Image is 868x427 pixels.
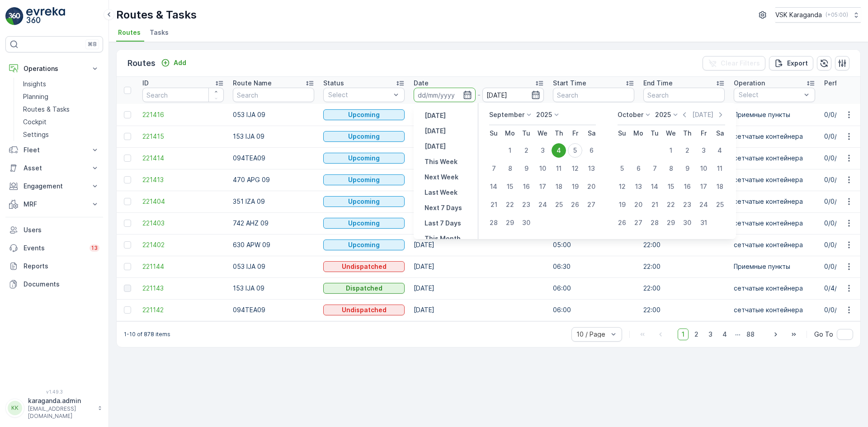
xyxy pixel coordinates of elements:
[124,133,131,140] div: Toggle Row Selected
[646,125,663,141] th: Tuesday
[553,79,586,88] p: Start Time
[680,216,694,230] div: 30
[228,212,319,234] td: 742 AHZ 09
[409,277,548,299] td: [DATE]
[519,197,533,212] div: 23
[696,161,711,176] div: 10
[409,234,548,256] td: [DATE]
[553,88,634,102] input: Search
[518,125,534,141] th: Tuesday
[323,218,405,229] button: Upcoming
[409,126,548,147] td: [DATE]
[690,328,703,340] span: 2
[519,216,533,230] div: 30
[631,161,646,176] div: 6
[489,110,524,119] p: September
[142,79,149,88] p: ID
[535,197,550,212] div: 24
[647,179,662,194] div: 14
[5,60,103,78] button: Operations
[5,239,103,257] a: Events13
[26,7,65,25] img: logo_light-DOdMpM7g.png
[124,155,131,162] div: Toggle Row Selected
[421,233,464,244] button: This Month
[5,396,103,420] button: KKkaraganda.admin[EMAIL_ADDRESS][DOMAIN_NAME]
[323,239,405,250] button: Upcoming
[348,197,380,206] p: Upcoming
[568,143,582,158] div: 5
[486,216,501,230] div: 28
[142,154,224,163] a: 221414
[24,200,85,209] p: MRF
[142,305,224,314] a: 221142
[228,256,319,277] td: 053 IJA 09
[19,128,103,141] a: Settings
[127,57,156,70] p: Routes
[228,299,319,321] td: 094TEA09
[409,212,548,234] td: [DATE]
[5,257,103,275] a: Reports
[118,28,141,37] span: Routes
[425,173,458,182] p: Next Week
[425,157,458,166] p: This Week
[19,116,103,128] a: Cockpit
[729,212,820,234] td: сетчатыe контейнера
[486,179,501,194] div: 14
[519,161,533,176] div: 9
[421,126,449,136] button: Today
[692,110,713,119] p: [DATE]
[615,179,629,194] div: 12
[124,220,131,227] div: Toggle Row Selected
[124,176,131,183] div: Toggle Row Selected
[639,299,729,321] td: 22:00
[729,104,820,126] td: Приемные пункты
[91,244,98,252] p: 13
[24,280,99,289] p: Documents
[729,299,820,321] td: сетчатыe контейнера
[664,216,678,230] div: 29
[729,277,820,299] td: сетчатыe контейнера
[5,7,24,25] img: logo
[24,244,84,253] p: Events
[519,179,533,194] div: 16
[24,225,99,235] p: Users
[142,132,224,141] a: 221415
[548,234,639,256] td: 05:00
[548,256,639,277] td: 06:30
[5,389,103,394] span: v 1.49.3
[735,328,741,340] p: ...
[503,216,517,230] div: 29
[23,117,47,127] p: Cockpit
[8,401,22,415] div: KK
[775,7,861,23] button: VSK Karaganda(+05:00)
[482,88,544,102] input: dd/mm/yyyy
[696,143,711,158] div: 3
[409,256,548,277] td: [DATE]
[425,203,462,212] p: Next 7 Days
[503,143,517,158] div: 1
[228,169,319,191] td: 470 APG 09
[615,161,629,176] div: 5
[567,125,583,141] th: Friday
[323,283,405,294] button: Dispatched
[348,219,380,228] p: Upcoming
[425,188,458,197] p: Last Week
[409,299,548,321] td: [DATE]
[142,197,224,206] a: 221404
[712,161,727,176] div: 11
[425,142,446,151] p: [DATE]
[718,328,731,340] span: 4
[142,240,224,249] a: 221402
[342,305,387,314] p: Undispatched
[664,143,678,158] div: 1
[23,92,48,101] p: Planning
[503,197,517,212] div: 22
[503,179,517,194] div: 15
[775,10,822,19] p: VSK Karaganda
[729,191,820,212] td: сетчатыe контейнера
[639,256,729,277] td: 22:00
[742,328,759,340] span: 88
[568,197,582,212] div: 26
[142,284,224,293] span: 221143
